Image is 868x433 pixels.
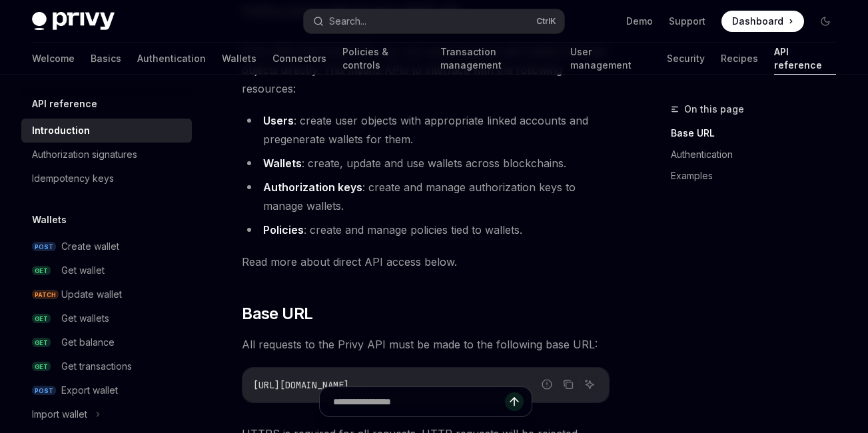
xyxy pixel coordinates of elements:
div: Introduction [32,123,90,139]
a: Dashboard [721,11,804,32]
a: Security [667,43,705,75]
div: Get wallet [61,262,105,278]
span: GET [32,266,51,276]
div: Get balance [61,334,115,350]
a: Basics [91,43,121,75]
a: Welcome [32,43,75,75]
a: POSTExport wallet [21,378,192,402]
button: Toggle dark mode [815,11,836,32]
div: Import wallet [32,406,87,422]
span: On this page [684,101,744,117]
div: Idempotency keys [32,171,114,187]
a: PATCHUpdate wallet [21,282,192,306]
span: PATCH [32,290,59,300]
a: Base URL [671,123,847,144]
button: Send message [505,392,524,411]
span: POST [32,386,56,396]
a: API reference [774,43,836,75]
div: Search... [329,13,366,29]
span: GET [32,314,51,324]
a: Idempotency keys [21,167,192,191]
a: Authorization signatures [21,143,192,167]
strong: Users [263,114,294,127]
button: Copy the contents from the code block [560,376,577,393]
a: Wallets [222,43,256,75]
span: GET [32,338,51,348]
a: User management [570,43,651,75]
h5: Wallets [32,212,67,228]
div: Export wallet [61,382,118,398]
span: Ctrl K [536,16,556,27]
span: Dashboard [732,15,783,28]
a: Authentication [137,43,206,75]
a: POSTCreate wallet [21,234,192,258]
a: Support [669,15,705,28]
a: Policies & controls [342,43,424,75]
button: Search...CtrlK [304,9,565,33]
li: : create and manage authorization keys to manage wallets. [242,178,610,215]
strong: Policies [263,223,304,236]
img: dark logo [32,12,115,31]
a: Transaction management [440,43,554,75]
strong: Wallets [263,157,302,170]
li: : create, update and use wallets across blockchains. [242,154,610,173]
a: GETGet balance [21,330,192,354]
a: GETGet wallets [21,306,192,330]
div: Create wallet [61,238,119,254]
a: Connectors [272,43,326,75]
a: Examples [671,165,847,187]
div: Get wallets [61,310,109,326]
a: Authentication [671,144,847,165]
span: Base URL [242,303,312,324]
li: : create and manage policies tied to wallets. [242,220,610,239]
div: Get transactions [61,358,132,374]
div: Authorization signatures [32,147,137,163]
button: Report incorrect code [538,376,556,393]
li: : create user objects with appropriate linked accounts and pregenerate wallets for them. [242,111,610,149]
span: All requests to the Privy API must be made to the following base URL: [242,335,610,354]
a: Introduction [21,119,192,143]
div: Update wallet [61,286,122,302]
a: GETGet wallet [21,258,192,282]
h5: API reference [32,96,97,112]
a: Recipes [721,43,758,75]
a: GETGet transactions [21,354,192,378]
span: [URL][DOMAIN_NAME] [253,379,349,391]
a: Demo [626,15,653,28]
span: Read more about direct API access below. [242,252,610,271]
button: Ask AI [581,376,598,393]
span: GET [32,362,51,372]
span: POST [32,242,56,252]
strong: Authorization keys [263,181,362,194]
